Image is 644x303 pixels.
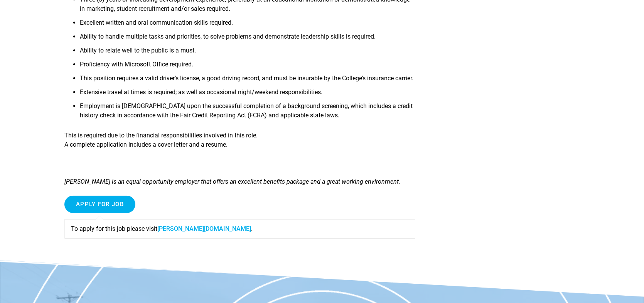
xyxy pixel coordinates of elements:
[80,102,415,125] li: Employment is [DEMOGRAPHIC_DATA] upon the successful completion of a background screening, which ...
[80,74,415,88] li: This position requires a valid driver’s license, a good driving record, and must be insurable by ...
[64,178,400,185] em: [PERSON_NAME] is an equal opportunity employer that offers an excellent benefits package and a gr...
[64,131,415,149] p: This is required due to the financial responsibilities involved in this role. A complete applicat...
[80,18,415,32] li: Excellent written and oral communication skills required.
[80,88,415,102] li: Extensive travel at times is required; as well as occasional night/weekend responsibilities.
[80,60,415,74] li: Proficiency with Microsoft Office required.
[80,32,415,46] li: Ability to handle multiple tasks and priorities, to solve problems and demonstrate leadership ski...
[64,196,135,213] input: Apply for job
[71,224,409,234] p: To apply for this job please visit .
[157,225,251,232] a: [PERSON_NAME][DOMAIN_NAME]
[80,46,415,60] li: Ability to relate well to the public is a must.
